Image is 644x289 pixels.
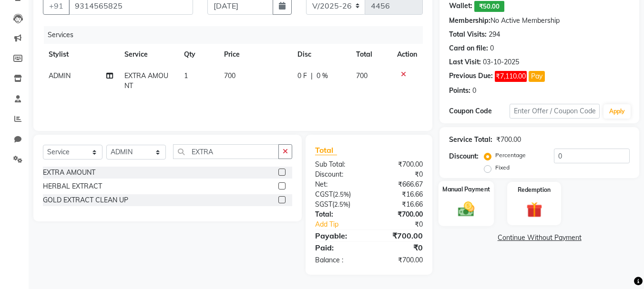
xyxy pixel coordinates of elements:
[474,1,504,12] span: ₹50.00
[308,255,369,265] div: Balance :
[483,57,519,67] div: 03-10-2025
[449,16,491,26] div: Membership:
[308,242,369,253] div: Paid:
[43,168,95,178] div: EXTRA AMOUNT
[43,44,119,65] th: Stylist
[334,200,348,208] span: 2.5%
[335,190,349,198] span: 2.5%
[369,169,430,179] div: ₹0
[308,209,369,219] div: Total:
[43,181,102,191] div: HERBAL EXTRACT
[308,169,369,179] div: Discount:
[449,57,481,67] div: Last Visit:
[173,144,279,159] input: Search or Scan
[369,242,430,253] div: ₹0
[495,163,510,172] label: Fixed
[453,199,480,219] img: _cash.svg
[317,71,328,81] span: 0 %
[490,43,494,53] div: 0
[449,151,479,161] div: Discount:
[124,71,168,90] span: EXTRA AMOUNT
[297,71,307,81] span: 0 F
[292,44,350,65] th: Disc
[495,71,527,82] span: ₹7,110.00
[350,44,392,65] th: Total
[449,16,630,26] div: No Active Membership
[369,179,430,189] div: ₹666.67
[391,44,423,65] th: Action
[518,186,551,194] label: Redemption
[184,71,188,80] span: 1
[44,26,430,44] div: Services
[49,71,71,80] span: ADMIN
[529,71,545,82] button: Pay
[308,179,369,189] div: Net:
[308,159,369,169] div: Sub Total:
[224,71,235,80] span: 700
[369,209,430,219] div: ₹700.00
[308,219,379,229] a: Add Tip
[315,200,332,209] span: SGST
[603,104,631,119] button: Apply
[315,190,333,199] span: CGST
[449,86,470,96] div: Points:
[308,189,369,199] div: ( )
[308,199,369,209] div: ( )
[369,255,430,265] div: ₹700.00
[510,104,600,119] input: Enter Offer / Coupon Code
[379,219,430,229] div: ₹0
[218,44,292,65] th: Price
[449,106,509,116] div: Coupon Code
[178,44,218,65] th: Qty
[496,135,521,145] div: ₹700.00
[119,44,178,65] th: Service
[449,30,487,40] div: Total Visits:
[449,43,488,53] div: Card on file:
[369,189,430,199] div: ₹16.66
[449,71,493,82] div: Previous Due:
[521,200,547,219] img: _gift.svg
[442,185,490,194] label: Manual Payment
[441,233,637,243] a: Continue Without Payment
[308,230,369,241] div: Payable:
[43,195,128,205] div: GOLD EXTRACT CLEAN UP
[495,151,526,159] label: Percentage
[311,71,313,81] span: |
[369,159,430,169] div: ₹700.00
[449,1,472,12] div: Wallet:
[449,135,492,145] div: Service Total:
[369,199,430,209] div: ₹16.66
[315,145,337,155] span: Total
[369,230,430,241] div: ₹700.00
[489,30,500,40] div: 294
[356,71,368,80] span: 700
[472,86,476,96] div: 0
